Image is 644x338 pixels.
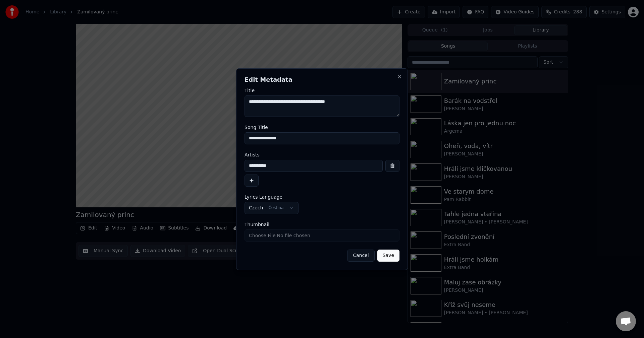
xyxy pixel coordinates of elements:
button: Cancel [347,250,374,262]
span: Lyrics Language [245,195,282,199]
button: Save [377,250,399,262]
label: Song Title [245,125,399,130]
h2: Edit Metadata [245,77,399,83]
label: Artists [245,152,399,157]
label: Title [245,88,399,93]
span: Thumbnail [245,222,269,227]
